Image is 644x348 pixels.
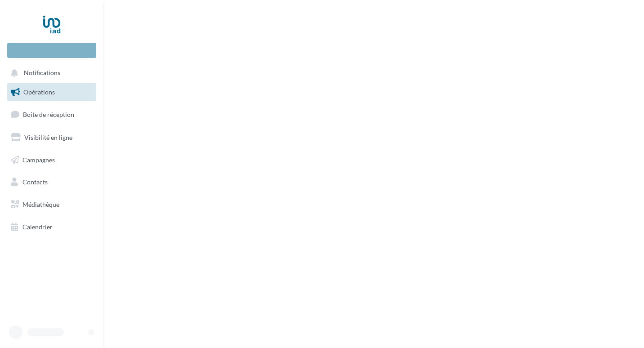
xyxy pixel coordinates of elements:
[23,88,55,96] span: Opérations
[22,178,48,186] span: Contacts
[22,223,53,231] span: Calendrier
[5,195,98,214] a: Médiathèque
[24,69,60,77] span: Notifications
[22,201,59,208] span: Médiathèque
[5,218,98,236] a: Calendrier
[5,128,98,147] a: Visibilité en ligne
[5,83,98,102] a: Opérations
[5,105,98,124] a: Boîte de réception
[22,156,55,163] span: Campagnes
[5,151,98,170] a: Campagnes
[24,134,72,141] span: Visibilité en ligne
[5,173,98,192] a: Contacts
[7,43,96,58] div: Nouvelle campagne
[23,111,74,118] span: Boîte de réception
